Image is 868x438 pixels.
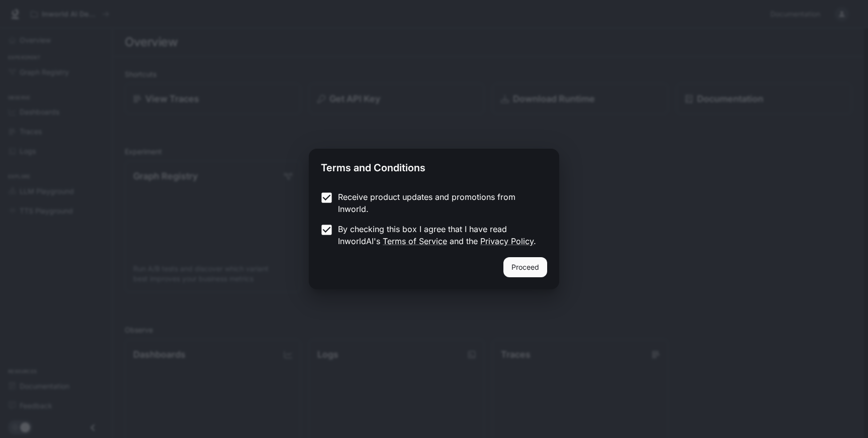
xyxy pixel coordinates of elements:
h2: Terms and Conditions [309,149,559,183]
p: Receive product updates and promotions from Inworld. [338,191,539,215]
a: Privacy Policy [480,236,534,246]
a: Terms of Service [383,236,447,246]
button: Proceed [503,257,547,277]
p: By checking this box I agree that I have read InworldAI's and the . [338,223,539,247]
